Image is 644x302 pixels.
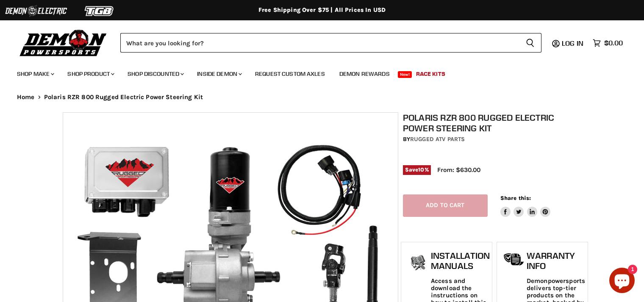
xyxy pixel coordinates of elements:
[607,268,637,295] inbox-online-store-chat: Shopify online store chat
[437,166,480,174] span: From: $630.00
[500,195,531,201] span: Share this:
[527,251,585,271] h1: Warranty Info
[4,3,68,19] img: Demon Electric Logo 2
[403,165,431,175] span: Save %
[408,253,429,274] img: install_manual-icon.png
[503,253,525,266] img: warranty-icon.png
[120,33,541,53] form: Product
[558,39,588,47] a: Log in
[431,251,490,271] h1: Installation Manuals
[120,33,519,53] input: Search
[121,65,189,83] a: Shop Discounted
[418,166,424,173] span: 10
[68,3,131,19] img: TGB Logo 2
[562,39,583,47] span: Log in
[403,135,586,144] div: by
[410,65,452,83] a: Race Kits
[398,71,412,78] span: New!
[17,28,110,58] img: Demon Powersports
[11,65,59,83] a: Shop Make
[333,65,396,83] a: Demon Rewards
[191,65,247,83] a: Inside Demon
[410,136,465,143] a: Rugged ATV Parts
[500,194,551,217] aside: Share this:
[604,39,623,47] span: $0.00
[519,33,541,53] button: Search
[61,65,119,83] a: Shop Product
[403,112,586,133] h1: Polaris RZR 800 Rugged Electric Power Steering Kit
[44,94,203,101] span: Polaris RZR 800 Rugged Electric Power Steering Kit
[17,94,35,101] a: Home
[588,37,627,49] a: $0.00
[11,62,621,83] ul: Main menu
[249,65,331,83] a: Request Custom Axles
